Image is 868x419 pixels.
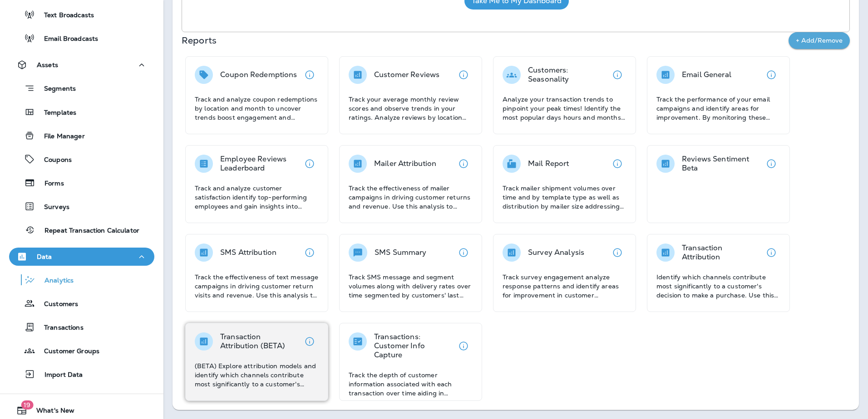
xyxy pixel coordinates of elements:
p: Coupons [35,156,72,165]
p: Transaction Attribution [682,244,762,262]
p: Track the effectiveness of text message campaigns in driving customer return visits and revenue. ... [195,273,319,300]
p: Text Broadcasts [35,11,94,20]
button: View details [301,66,319,84]
p: SMS Summary [375,248,427,257]
button: View details [454,244,473,262]
p: (BETA) Explore attribution models and identify which channels contribute most significantly to a ... [195,361,319,389]
p: Employee Reviews Leaderboard [220,155,301,173]
p: Data [37,253,52,260]
button: File Manager [9,126,154,145]
p: Customers [35,300,78,309]
p: Customer Groups [35,347,99,356]
p: Customer Reviews [374,70,439,79]
button: View details [301,155,319,173]
button: Customer Groups [9,341,154,360]
button: Forms [9,173,154,192]
button: Surveys [9,197,154,216]
span: 19 [21,400,33,409]
p: Repeat Transaction Calculator [35,227,139,235]
p: Track and analyze coupon redemptions by location and month to uncover trends boost engagement and... [195,95,319,122]
p: Segments [35,85,76,94]
button: View details [454,66,473,84]
button: View details [301,244,319,262]
p: Track your average monthly review scores and observe trends in your ratings. Analyze reviews by l... [349,95,473,122]
button: Assets [9,56,154,74]
p: Surveys [35,203,69,212]
button: Customers [9,294,154,313]
button: View details [762,244,780,262]
p: Identify which channels contribute most significantly to a customer's decision to make a purchase... [656,273,780,300]
p: Track the performance of your email campaigns and identify areas for improvement. By monitoring t... [656,95,780,122]
p: Templates [35,109,76,117]
p: Survey Analysis [528,248,584,257]
p: Mail Report [528,159,569,168]
button: Analytics [9,270,154,289]
p: Transactions: Customer Info Capture [374,332,454,360]
button: Transactions [9,317,154,336]
button: Data [9,248,154,266]
button: View details [762,155,780,173]
button: View details [454,337,473,355]
p: SMS Attribution [220,248,276,257]
p: Track SMS message and segment volumes along with delivery rates over time segmented by customers'... [349,273,473,300]
button: Repeat Transaction Calculator [9,220,154,239]
p: Assets [37,61,58,68]
p: File Manager [35,132,85,141]
p: Email General [682,70,731,79]
p: Track the depth of customer information associated with each transaction over time aiding in asse... [349,370,473,398]
p: Track survey engagement analyze response patterns and identify areas for improvement in customer ... [503,273,626,300]
button: Templates [9,102,154,122]
p: Reviews Sentiment Beta [682,155,762,173]
span: What's New [27,407,74,418]
button: View details [454,155,473,173]
button: View details [301,332,319,351]
button: Email Broadcasts [9,29,154,48]
p: Analyze your transaction trends to pinpoint your peak times! Identify the most popular days hours... [503,95,626,122]
button: Segments [9,78,154,98]
button: Coupons [9,150,154,169]
p: Track the effectiveness of mailer campaigns in driving customer returns and revenue. Use this ana... [349,184,473,211]
button: View details [608,155,626,173]
button: View details [762,66,780,84]
p: Coupon Redemptions [220,70,297,79]
button: View details [608,66,626,84]
p: Mailer Attribution [374,159,437,168]
p: Track and analyze customer satisfaction identify top-performing employees and gain insights into ... [195,184,319,211]
p: Customers: Seasonality [528,66,608,84]
p: Import Data [35,371,83,380]
p: Analytics [35,277,74,285]
p: Track mailer shipment volumes over time and by template type as well as distribution by mailer si... [503,184,626,211]
button: View details [608,244,626,262]
p: Transaction Attribution (BETA) [220,332,301,351]
p: Email Broadcasts [35,35,98,44]
p: Transactions [35,324,84,332]
button: Text Broadcasts [9,5,154,24]
button: Import Data [9,365,154,384]
button: + Add/Remove [789,32,850,49]
p: Forms [35,180,64,188]
p: Reports [182,34,789,47]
